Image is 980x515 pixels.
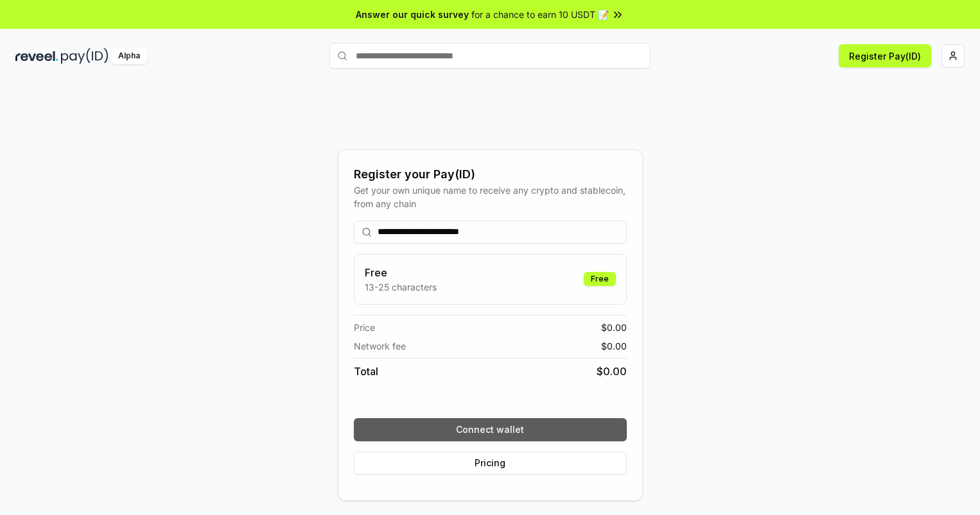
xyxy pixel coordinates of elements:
[354,183,627,210] div: Get your own unique name to receive any crypto and stablecoin, from any chain
[61,48,109,64] img: pay_id
[356,8,469,21] span: Answer our quick survey
[365,265,437,280] h3: Free
[354,452,627,475] button: Pricing
[354,364,378,379] span: Total
[111,48,147,64] div: Alpha
[597,364,627,379] span: $ 0.00
[354,339,406,353] span: Network fee
[839,44,931,67] button: Register Pay(ID)
[15,48,58,64] img: reveel_dark
[365,280,437,294] p: 13-25 characters
[354,418,627,441] button: Connect wallet
[471,8,609,21] span: for a chance to earn 10 USDT 📝
[601,321,627,334] span: $ 0.00
[354,165,627,183] div: Register your Pay(ID)
[584,272,616,286] div: Free
[354,321,375,334] span: Price
[601,339,627,353] span: $ 0.00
